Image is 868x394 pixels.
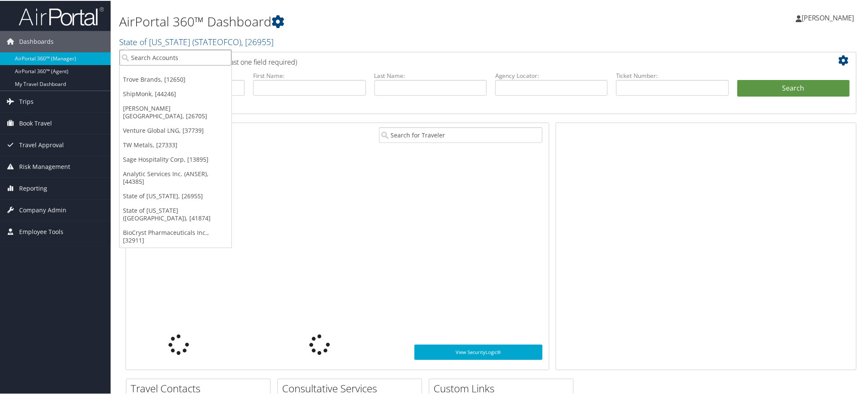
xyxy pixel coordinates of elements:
a: State of [US_STATE] ([GEOGRAPHIC_DATA]), [41874] [120,203,231,225]
button: Search [737,79,850,96]
label: Ticket Number: [616,71,728,79]
label: Last Name: [374,71,487,79]
span: Book Travel [19,112,52,133]
span: , [ 26955 ] [241,35,274,47]
a: Analytic Services Inc. (ANSER), [44385] [120,166,231,188]
a: State of [US_STATE], [26955] [120,188,231,203]
a: ShipMonk, [44246] [120,86,231,100]
span: Reporting [19,177,47,198]
span: [PERSON_NAME] [802,12,854,22]
a: [PERSON_NAME][GEOGRAPHIC_DATA], [26705] [120,100,231,123]
span: Travel Approval [19,134,64,155]
img: airportal-logo.png [19,6,104,26]
a: Trove Brands, [12650] [120,71,231,86]
a: Sage Hospitality Corp, [13895] [120,151,231,166]
label: Agency Locator: [495,71,608,79]
a: TW Metals, [27333] [120,137,231,151]
a: [PERSON_NAME] [796,4,863,30]
span: (at least one field required) [216,57,297,66]
span: ( STATEOFCO ) [192,35,241,47]
label: First Name: [253,71,365,79]
span: Dashboards [19,30,54,51]
span: Risk Management [19,155,70,177]
input: Search Accounts [120,49,231,65]
a: Venture Global LNG, [37739] [120,123,231,137]
a: BioCryst Pharmaceuticals Inc., [32911] [120,225,231,247]
h2: Airtinerary Lookup [132,53,789,67]
a: State of [US_STATE] [119,35,274,47]
span: Employee Tools [19,220,63,242]
h1: AirPortal 360™ Dashboard [119,12,615,30]
input: Search for Traveler [379,126,542,142]
span: Company Admin [19,199,66,220]
span: Trips [19,90,34,111]
a: View SecurityLogic® [414,344,542,359]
